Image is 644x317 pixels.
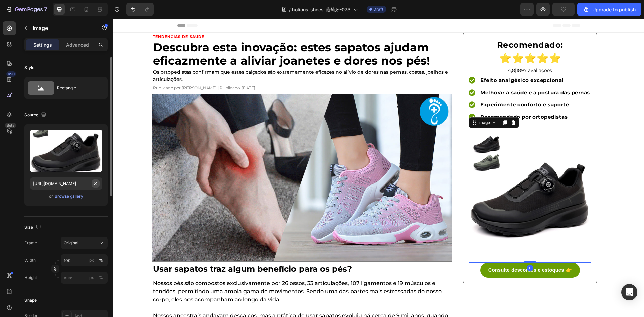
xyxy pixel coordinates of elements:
span: Original [64,240,78,246]
span: or [49,192,53,200]
button: 7 [3,3,50,16]
strong: Recomendado: [384,21,450,31]
span: holious-shoes-葡萄牙-073 [292,6,351,13]
div: Size [24,223,42,232]
button: Upgrade to publish [577,3,641,16]
div: Undo/Redo [126,3,154,16]
div: px [89,257,94,263]
button: % [88,256,96,264]
span: / [289,6,291,13]
p: Image [33,24,90,32]
span: 4,8|1897 avaliações [395,49,439,55]
div: % [99,257,103,263]
button: px [97,256,105,264]
button: % [88,274,96,282]
div: Shape [24,297,37,303]
strong: Consulte descontos e estoques 👉 [375,248,459,254]
div: Upgrade to publish [583,6,636,13]
p: Advanced [66,41,89,48]
label: Height [24,275,37,281]
div: Source [24,111,48,120]
label: Width [24,257,36,263]
button: Browse gallery [54,193,84,200]
iframe: Design area [113,19,644,317]
input: https://example.com/image.jpg [30,177,102,190]
div: Browse gallery [55,193,83,199]
p: 7 [44,5,47,13]
div: 450 [6,71,16,77]
img: gempages_518231226549535907-f354f9eb-f1a1-483d-8b14-c8e4ea54569c.jpg [356,114,478,236]
div: % [99,275,103,281]
strong: Melhorar a saúde e a postura das pernas [367,70,477,77]
div: Rectangle [57,80,98,96]
div: 0 [414,247,420,252]
label: Frame [24,240,37,246]
a: Consulte descontos e estoques 👉 [367,244,467,259]
strong: Recomendado por ortopedistas [367,95,454,101]
span: Draft [373,6,383,12]
span: Nossos ancestrais andavam descalços, mas a prática de usar sapatos evoluiu há cerca de 9 mil anos... [40,294,335,308]
img: preview-image [30,130,102,172]
button: px [97,274,105,282]
div: Beta [5,123,16,128]
input: px% [61,272,108,284]
strong: Experimente conforto e suporte [367,83,456,89]
div: Style [24,65,34,71]
p: Settings [33,41,52,48]
strong: ⭐⭐⭐⭐⭐ [386,34,448,45]
strong: Efeito analgésico excepcional [367,58,451,64]
div: Image [364,101,378,107]
button: Original [61,237,108,249]
input: px% [61,254,108,266]
div: Open Intercom Messenger [621,284,637,300]
div: px [89,275,94,281]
